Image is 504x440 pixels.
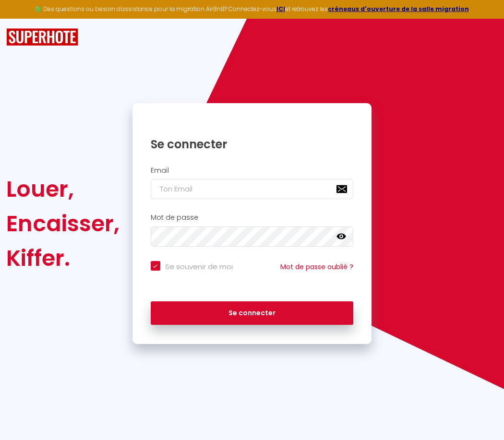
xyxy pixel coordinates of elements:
a: Mot de passe oublié ? [280,262,353,272]
h1: Se connecter [151,137,354,152]
h2: Mot de passe [151,214,354,222]
div: Encaisser, [6,206,120,241]
h2: Email [151,166,354,175]
div: Kiffer. [6,241,120,275]
a: créneaux d'ouverture de la salle migration [328,5,469,13]
input: Ton Email [151,179,354,199]
img: SuperHote logo [6,28,78,46]
div: Louer, [6,172,120,206]
a: ICI [276,5,285,13]
button: Se connecter [151,301,354,325]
